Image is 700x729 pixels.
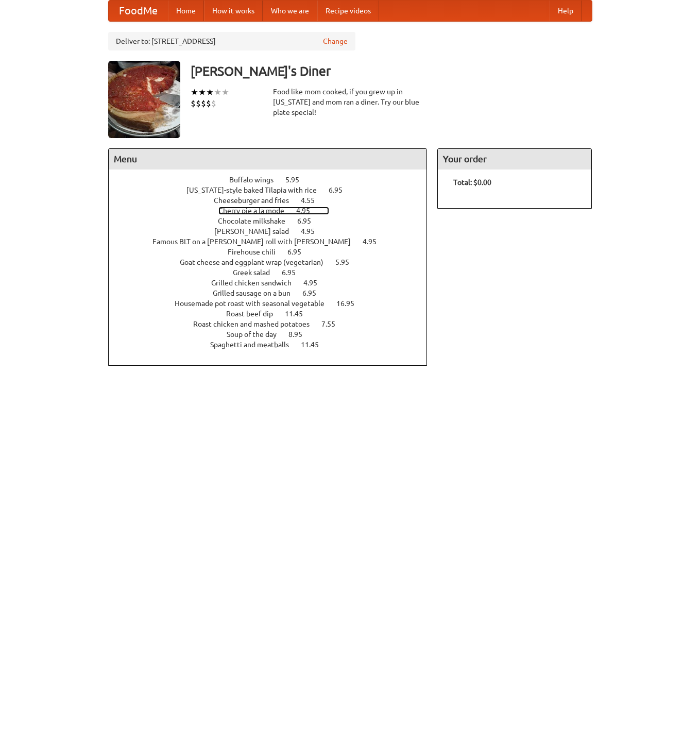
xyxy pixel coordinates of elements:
a: Roast beef dip 11.45 [226,310,322,318]
span: Housemade pot roast with seasonal vegetable [175,299,335,308]
span: 4.95 [296,207,320,215]
a: Recipe videos [317,1,379,21]
a: FoodMe [109,1,168,21]
span: Buffalo wings [229,176,284,184]
li: ★ [206,87,214,98]
span: 11.45 [285,310,313,318]
a: Cheeseburger and fries 4.55 [214,196,334,205]
span: Roast chicken and mashed potatoes [193,320,320,328]
a: Housemade pot roast with seasonal vegetable 16.95 [175,299,373,308]
span: Roast beef dip [226,310,283,318]
a: [US_STATE]-style baked Tilapia with rice 6.95 [186,186,362,194]
span: Famous BLT on a [PERSON_NAME] roll with [PERSON_NAME] [152,238,361,246]
b: Total: $0.00 [453,178,491,187]
a: Home [168,1,204,21]
span: Spaghetti and meatballs [210,341,299,349]
a: Famous BLT on a [PERSON_NAME] roll with [PERSON_NAME] 4.95 [152,238,396,246]
a: Chocolate milkshake 6.95 [218,217,330,225]
li: ★ [198,87,206,98]
a: [PERSON_NAME] salad 4.95 [214,227,334,235]
span: 11.45 [301,341,329,349]
a: Goat cheese and eggplant wrap (vegetarian) 5.95 [180,258,368,266]
span: Firehouse chili [228,248,286,256]
div: Food like mom cooked, if you grew up in [US_STATE] and mom ran a diner. Try our blue plate special! [273,87,428,117]
span: 6.95 [297,217,321,225]
span: Grilled chicken sandwich [211,279,302,287]
span: 6.95 [282,268,306,277]
li: $ [201,98,206,109]
span: 4.55 [301,196,325,205]
li: ★ [214,87,221,98]
span: 4.95 [363,238,387,246]
a: Firehouse chili 6.95 [228,248,320,256]
li: $ [206,98,211,109]
a: Grilled chicken sandwich 4.95 [211,279,336,287]
span: Cherry pie a la mode [218,207,295,215]
span: Grilled sausage on a bun [213,289,301,297]
h4: Your order [438,149,591,169]
span: Greek salad [233,268,280,277]
span: 4.95 [301,227,325,235]
a: Buffalo wings 5.95 [229,176,318,184]
span: Goat cheese and eggplant wrap (vegetarian) [180,258,334,266]
span: Soup of the day [227,330,287,338]
span: 8.95 [288,330,313,338]
li: ★ [191,87,198,98]
span: 16.95 [336,299,365,308]
span: [PERSON_NAME] salad [214,227,299,235]
a: Roast chicken and mashed potatoes 7.55 [193,320,354,328]
span: Cheeseburger and fries [214,196,299,205]
a: How it works [204,1,263,21]
a: Soup of the day 8.95 [227,330,321,338]
li: $ [196,98,201,109]
span: 5.95 [335,258,360,266]
span: 6.95 [302,289,327,297]
div: Deliver to: [STREET_ADDRESS] [108,32,355,50]
a: Grilled sausage on a bun 6.95 [213,289,335,297]
h3: [PERSON_NAME]'s Diner [191,61,592,81]
span: 4.95 [303,279,328,287]
span: 6.95 [287,248,312,256]
span: 6.95 [329,186,353,194]
li: $ [211,98,216,109]
span: [US_STATE]-style baked Tilapia with rice [186,186,327,194]
h4: Menu [109,149,427,169]
span: Chocolate milkshake [218,217,296,225]
li: ★ [221,87,229,98]
a: Greek salad 6.95 [233,268,315,277]
a: Help [550,1,582,21]
a: Change [323,36,348,46]
img: angular.jpg [108,61,180,138]
a: Spaghetti and meatballs 11.45 [210,341,338,349]
span: 7.55 [321,320,346,328]
li: $ [191,98,196,109]
a: Who we are [263,1,317,21]
a: Cherry pie a la mode 4.95 [218,207,329,215]
span: 5.95 [285,176,310,184]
